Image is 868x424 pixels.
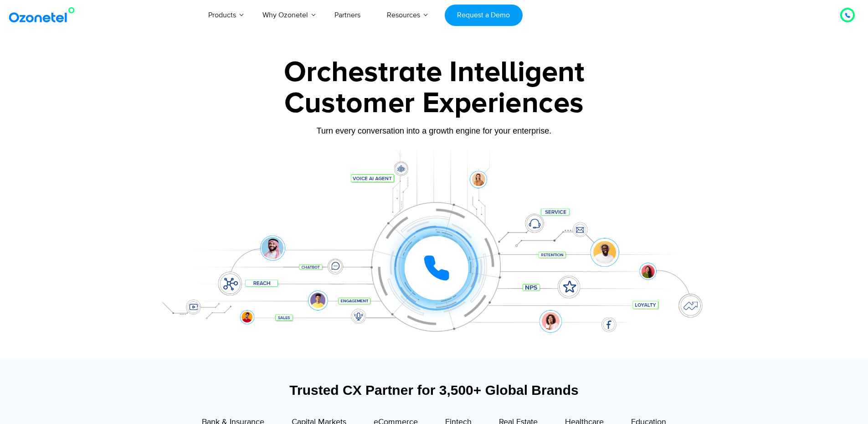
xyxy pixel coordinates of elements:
[154,382,714,398] div: Trusted CX Partner for 3,500+ Global Brands
[149,82,719,125] div: Customer Experiences
[445,5,523,26] a: Request a Demo
[149,126,719,136] div: Turn every conversation into a growth engine for your enterprise.
[149,58,719,87] div: Orchestrate Intelligent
